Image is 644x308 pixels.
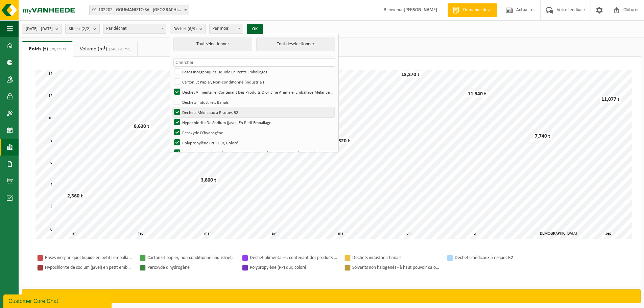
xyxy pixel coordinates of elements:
count: (2/2) [81,27,91,31]
div: 13,270 t [400,71,421,78]
span: Par mois [210,24,243,33]
div: Solvants non halogénés - à haut pouvoir calorifique en petits emballages (<200L) [352,263,440,272]
button: OK [247,24,263,34]
label: Bases Inorganiques Liquide En Petits Emballages [173,67,334,77]
button: Tout sélectionner [173,38,252,51]
span: 01-102202 - GOUMANISTO SA - ANDENNE [89,5,189,15]
div: Bases inorganiques liquide en petits emballages [45,254,133,262]
a: Volume (m³) [73,41,137,57]
span: [DATE] - [DATE] [26,24,53,34]
div: 3,800 t [199,177,218,184]
button: Déchet(6/9) [170,24,206,34]
label: Déchets Médicaux à Risques B2 [173,107,334,117]
count: (6/9) [188,27,197,31]
span: 01-102202 - GOUMANISTO SA - ANDENNE [90,5,189,15]
span: Par déchet [103,24,166,33]
label: Hypochlorite De Sodium (javel) En Petit Emballage [173,117,334,127]
button: [DATE] - [DATE] [22,24,62,34]
button: Tout désélectionner [256,38,335,51]
input: Chercher [173,58,335,67]
iframe: chat widget [3,293,113,308]
span: (78,225 t) [48,47,66,51]
span: Par déchet [103,24,166,34]
div: 7,320 t [333,138,352,144]
strong: [PERSON_NAME] [404,7,437,13]
label: Solvants Non Halogénés - à Haut Pouvoir Calorifique En Petits Emballages (<200L) [173,148,334,158]
a: Demande devis [448,3,497,17]
span: Demande devis [461,7,494,14]
label: Carton Et Papier, Non-conditionné (industriel) [173,77,334,87]
label: Déchet Alimentaire, Contenant Des Produits D'origine Animale, Emballage Mélangé (sans Verre), Cat 3 [173,87,334,97]
div: Déchets médicaux à risques B2 [455,254,543,262]
div: 11,077 t [600,96,621,103]
div: Peroxyde d'hydrogène [147,263,235,272]
div: Hypochlorite de sodium (javel) en petit emballage [45,263,133,272]
div: Déchet alimentaire, contenant des produits d'origine animale, emballage mélangé (sans verre), cat 3 [250,254,338,262]
span: (240,720 m³) [107,47,130,51]
button: Site(s)(2/2) [65,24,100,34]
div: 2,360 t [66,193,85,199]
div: Polypropylène (PP) dur, coloré [250,263,338,272]
span: Site(s) [69,24,91,34]
h2: Poids (t) [22,290,55,305]
div: 8,630 t [132,123,151,130]
span: Par mois [209,24,243,34]
div: Carton et papier, non-conditionné (industriel) [147,254,235,262]
label: Déchets Industriels Banals [173,97,334,107]
span: Déchet [173,24,197,34]
label: Peroxyde D'hydrogène [173,127,334,138]
label: Polypropylène (PP) Dur, Coloré [173,138,334,148]
div: 11,540 t [466,91,488,97]
a: Poids (t) [22,41,73,57]
div: Déchets industriels banals [352,254,440,262]
div: 7,740 t [533,133,552,140]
